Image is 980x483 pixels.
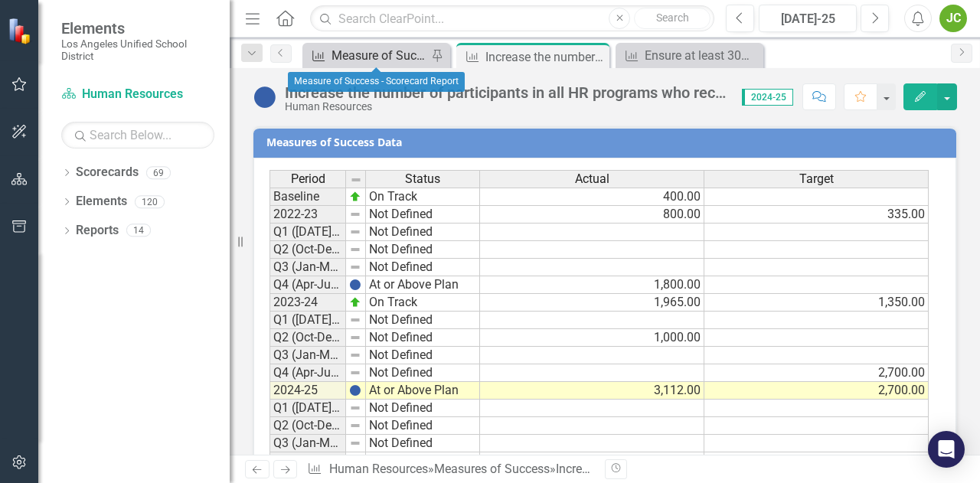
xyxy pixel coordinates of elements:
[366,417,480,435] td: Not Defined
[619,46,759,65] a: Ensure at least 30% of new applicants will be members of under-represented groups.
[704,294,929,312] td: 1,350.00
[269,364,346,382] td: Q4 (Apr-Jun)-24/25
[285,101,727,113] div: Human Resources
[480,206,704,224] td: 800.00
[349,455,361,467] img: 8DAGhfEEPCf229AAAAAElFTkSuQmCC
[742,89,793,106] span: 2024-25
[704,382,929,400] td: 2,700.00
[288,72,465,92] div: Measure of Success - Scorecard Report
[366,294,480,312] td: On Track
[704,364,929,382] td: 2,700.00
[253,85,277,109] img: At or Above Plan
[310,5,714,32] input: Search ClearPoint...
[634,8,710,29] button: Search
[349,367,361,379] img: 8DAGhfEEPCf229AAAAAElFTkSuQmCC
[704,206,929,224] td: 335.00
[366,276,480,294] td: At or Above Plan
[285,84,727,101] div: Increase the number of participants in all HR programs who receive instruction on social emotiona...
[269,259,346,276] td: Q3 (Jan-Mar)-23/24
[269,188,346,206] td: Baseline
[349,208,361,220] img: 8DAGhfEEPCf229AAAAAElFTkSuQmCC
[269,294,346,312] td: 2023-24
[349,243,361,256] img: 8DAGhfEEPCf229AAAAAElFTkSuQmCC
[269,224,346,241] td: Q1 ([DATE]-Sep)-23/24
[366,241,480,259] td: Not Defined
[366,312,480,329] td: Not Defined
[366,224,480,241] td: Not Defined
[764,10,851,28] div: [DATE]-25
[349,384,361,397] img: BgCOk07PiH71IgAAAABJRU5ErkJggg==
[366,400,480,417] td: Not Defined
[269,452,346,470] td: Q4 (Apr-Jun)-25/26
[269,417,346,435] td: Q2 (Oct-Dec)-25/26
[645,46,759,65] div: Ensure at least 30% of new applicants will be members of under-represented groups.
[306,46,427,65] a: Measure of Success - Scorecard Report
[61,19,214,38] span: Elements
[269,382,346,400] td: 2024-25
[366,364,480,382] td: Not Defined
[434,462,550,476] a: Measures of Success
[8,18,34,44] img: ClearPoint Strategy
[269,329,346,347] td: Q2 (Oct-Dec)-24/25
[799,172,834,186] span: Target
[76,193,127,210] a: Elements
[366,452,480,470] td: Not Defined
[366,329,480,347] td: Not Defined
[266,136,949,148] h3: Measures of Success Data
[349,331,361,344] img: 8DAGhfEEPCf229AAAAAElFTkSuQmCC
[146,166,171,179] div: 69
[656,11,689,24] span: Search
[269,435,346,452] td: Q3 (Jan-Mar)-25/26
[349,226,361,238] img: 8DAGhfEEPCf229AAAAAElFTkSuQmCC
[349,402,361,414] img: 8DAGhfEEPCf229AAAAAElFTkSuQmCC
[349,261,361,273] img: 8DAGhfEEPCf229AAAAAElFTkSuQmCC
[480,294,704,312] td: 1,965.00
[307,461,593,478] div: » »
[126,224,151,237] div: 14
[349,437,361,449] img: 8DAGhfEEPCf229AAAAAElFTkSuQmCC
[349,419,361,432] img: 8DAGhfEEPCf229AAAAAElFTkSuQmCC
[366,188,480,206] td: On Track
[135,195,165,208] div: 120
[939,5,967,32] button: JC
[366,259,480,276] td: Not Defined
[329,462,428,476] a: Human Resources
[366,435,480,452] td: Not Defined
[480,382,704,400] td: 3,112.00
[366,206,480,224] td: Not Defined
[76,222,119,240] a: Reports
[366,382,480,400] td: At or Above Plan
[291,172,325,186] span: Period
[61,38,214,63] small: Los Angeles Unified School District
[332,46,427,65] div: Measure of Success - Scorecard Report
[350,174,362,186] img: 8DAGhfEEPCf229AAAAAElFTkSuQmCC
[575,172,609,186] span: Actual
[928,431,965,468] div: Open Intercom Messenger
[269,347,346,364] td: Q3 (Jan-Mar)-24/25
[366,347,480,364] td: Not Defined
[405,172,440,186] span: Status
[269,206,346,224] td: 2022-23
[349,191,361,203] img: zOikAAAAAElFTkSuQmCC
[485,47,606,67] div: Increase the number of participants in all HR programs who receive instruction on social emotiona...
[61,122,214,148] input: Search Below...
[349,296,361,308] img: zOikAAAAAElFTkSuQmCC
[480,276,704,294] td: 1,800.00
[269,312,346,329] td: Q1 ([DATE]-Sep)-24/25
[349,314,361,326] img: 8DAGhfEEPCf229AAAAAElFTkSuQmCC
[269,276,346,294] td: Q4 (Apr-Jun)-23/24
[269,400,346,417] td: Q1 ([DATE]-Sep)-25/26
[76,164,139,181] a: Scorecards
[759,5,857,32] button: [DATE]-25
[480,329,704,347] td: 1,000.00
[269,241,346,259] td: Q2 (Oct-Dec)-23/24
[349,279,361,291] img: BgCOk07PiH71IgAAAABJRU5ErkJggg==
[61,86,214,103] a: Human Resources
[349,349,361,361] img: 8DAGhfEEPCf229AAAAAElFTkSuQmCC
[480,188,704,206] td: 400.00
